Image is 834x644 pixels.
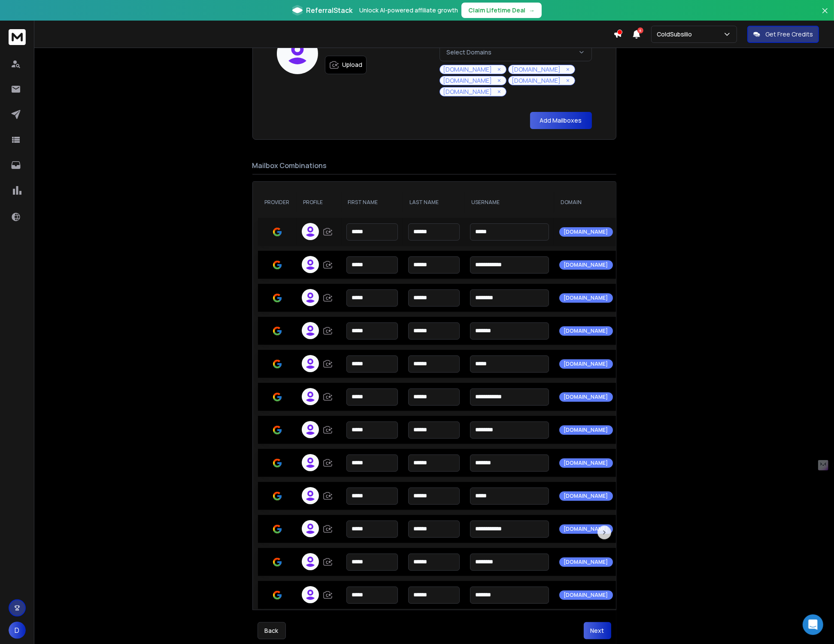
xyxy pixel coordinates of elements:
[803,614,823,635] div: Open Intercom Messenger
[530,112,592,129] button: Add Mailboxes
[657,30,695,39] p: ColdSubsilio
[559,359,613,369] div: [DOMAIN_NAME]
[584,622,611,639] button: Next
[597,526,611,539] button: Scroll to see more
[529,6,535,15] span: →
[559,590,613,600] div: [DOMAIN_NAME]
[325,56,367,74] label: Upload
[559,227,613,237] div: [DOMAIN_NAME]
[252,160,616,175] p: Mailbox Combinations
[747,26,819,43] button: Get Free Credits
[559,524,613,534] div: [DOMAIN_NAME]
[440,87,506,96] div: [DOMAIN_NAME]
[359,6,458,15] p: Unlock AI-powered affiliate growth
[559,557,613,567] div: [DOMAIN_NAME]
[258,622,286,639] button: Back
[559,458,613,468] div: [DOMAIN_NAME]
[508,65,575,74] div: [DOMAIN_NAME]
[297,192,341,213] th: Profile
[559,491,613,501] div: [DOMAIN_NAME]
[637,27,643,33] span: 4
[554,192,618,213] th: Domain
[559,293,613,303] div: [DOMAIN_NAME]
[258,192,297,213] th: Provider
[819,5,831,26] button: Close banner
[508,76,575,85] div: [DOMAIN_NAME]
[559,425,613,435] div: [DOMAIN_NAME]
[440,65,506,74] div: [DOMAIN_NAME]
[403,192,465,213] th: Last Name
[465,192,554,213] th: Username
[9,622,26,639] button: D
[461,3,542,18] button: Claim Lifetime Deal→
[440,43,592,61] button: Select Domains
[559,260,613,270] div: [DOMAIN_NAME]
[440,76,506,85] div: [DOMAIN_NAME]
[341,192,403,213] th: First Name
[559,392,613,402] div: [DOMAIN_NAME]
[559,326,613,336] div: [DOMAIN_NAME]
[306,5,352,15] span: ReferralStack
[765,30,813,39] p: Get Free Credits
